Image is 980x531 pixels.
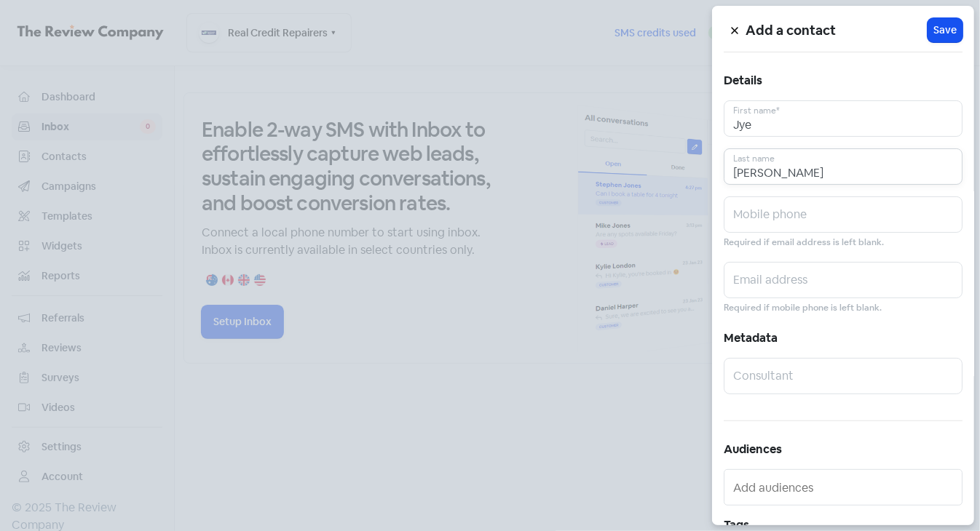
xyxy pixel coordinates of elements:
[928,18,963,42] button: Save
[724,439,963,460] h5: Audiences
[746,20,928,41] h5: Add a contact
[733,476,956,499] input: Add audiences
[724,236,884,249] small: Required if email address is left blank.
[724,358,963,394] input: Consultant
[933,23,957,38] span: Save
[724,327,963,349] h5: Metadata
[724,262,963,298] input: Email address
[724,70,963,92] h5: Details
[724,100,963,137] input: First name
[724,301,882,315] small: Required if mobile phone is left blank.
[724,196,963,233] input: Mobile phone
[724,148,963,185] input: Last name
